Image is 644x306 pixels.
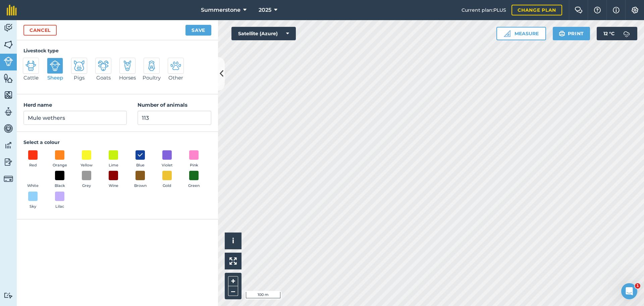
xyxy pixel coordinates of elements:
[4,90,13,100] img: svg+xml;base64,PHN2ZyB4bWxucz0iaHR0cDovL3d3dy53My5vcmcvMjAwMC9zdmciIHdpZHRoPSI1NiIgaGVpZ2h0PSI2MC...
[137,151,143,159] img: svg+xml;base64,PHN2ZyB4bWxucz0iaHR0cDovL3d3dy53My5vcmcvMjAwMC9zdmciIHdpZHRoPSIxOCIgaGVpZ2h0PSIyNC...
[163,183,171,189] span: Gold
[225,233,241,249] button: i
[190,162,198,168] span: Pink
[23,25,57,36] a: Cancel
[50,171,69,189] button: Black
[603,27,614,40] span: 12 ° C
[50,192,69,210] button: Lilac
[158,171,176,189] button: Gold
[74,74,85,82] span: Pigs
[620,27,633,40] img: svg+xml;base64,PD94bWwgdmVyc2lvbj0iMS4wIiBlbmNvZGluZz0idXRmLTgiPz4KPCEtLSBHZW5lcmF0b3I6IEFkb2JlIE...
[259,6,271,14] span: 2025
[168,74,183,82] span: Other
[138,102,187,108] strong: Number of animals
[23,171,42,189] button: White
[621,283,637,299] iframe: Intercom live chat
[109,162,118,168] span: Lime
[229,257,237,265] img: Four arrows, one pointing top left, one top right, one bottom right and the last bottom left
[104,171,123,189] button: Wine
[184,171,203,189] button: Green
[462,6,506,14] span: Current plan : PLUS
[30,204,36,210] span: Sky
[23,47,211,54] h4: Livestock type
[77,171,96,189] button: Grey
[50,150,69,168] button: Orange
[55,183,65,189] span: Black
[231,27,296,40] button: Satellite (Azure)
[512,5,562,15] a: Change plan
[4,140,13,150] img: svg+xml;base64,PD94bWwgdmVyc2lvbj0iMS4wIiBlbmNvZGluZz0idXRmLTgiPz4KPCEtLSBHZW5lcmF0b3I6IEFkb2JlIE...
[47,74,63,82] span: Sheep
[27,183,39,189] span: White
[170,60,181,71] img: svg+xml;base64,PD94bWwgdmVyc2lvbj0iMS4wIiBlbmNvZGluZz0idXRmLTgiPz4KPCEtLSBHZW5lcmF0b3I6IEFkb2JlIE...
[559,30,565,38] img: svg+xml;base64,PHN2ZyB4bWxucz0iaHR0cDovL3d3dy53My5vcmcvMjAwMC9zdmciIHdpZHRoPSIxOSIgaGVpZ2h0PSIyNC...
[143,74,161,82] span: Poultry
[131,150,150,168] button: Blue
[188,183,200,189] span: Green
[4,23,13,33] img: svg+xml;base64,PD94bWwgdmVyc2lvbj0iMS4wIiBlbmNvZGluZz0idXRmLTgiPz4KPCEtLSBHZW5lcmF0b3I6IEFkb2JlIE...
[134,183,147,189] span: Brown
[4,73,13,83] img: svg+xml;base64,PHN2ZyB4bWxucz0iaHR0cDovL3d3dy53My5vcmcvMjAwMC9zdmciIHdpZHRoPSI1NiIgaGVpZ2h0PSI2MC...
[496,27,546,40] button: Measure
[4,40,13,50] img: svg+xml;base64,PHN2ZyB4bWxucz0iaHR0cDovL3d3dy53My5vcmcvMjAwMC9zdmciIHdpZHRoPSI1NiIgaGVpZ2h0PSI2MC...
[228,276,238,286] button: +
[23,74,39,82] span: Cattle
[77,150,96,168] button: Yellow
[29,162,37,168] span: Red
[131,171,150,189] button: Brown
[82,183,91,189] span: Grey
[25,60,36,71] img: svg+xml;base64,PD94bWwgdmVyc2lvbj0iMS4wIiBlbmNvZGluZz0idXRmLTgiPz4KPCEtLSBHZW5lcmF0b3I6IEFkb2JlIE...
[23,102,52,108] strong: Herd name
[23,192,42,210] button: Sky
[122,60,133,71] img: svg+xml;base64,PD94bWwgdmVyc2lvbj0iMS4wIiBlbmNvZGluZz0idXRmLTgiPz4KPCEtLSBHZW5lcmF0b3I6IEFkb2JlIE...
[136,162,145,168] span: Blue
[23,139,60,145] strong: Select a colour
[228,286,238,296] button: –
[55,204,64,210] span: Lilac
[4,123,13,134] img: svg+xml;base64,PD94bWwgdmVyc2lvbj0iMS4wIiBlbmNvZGluZz0idXRmLTgiPz4KPCEtLSBHZW5lcmF0b3I6IEFkb2JlIE...
[74,60,85,71] img: svg+xml;base64,PD94bWwgdmVyc2lvbj0iMS4wIiBlbmNvZGluZz0idXRmLTgiPz4KPCEtLSBHZW5lcmF0b3I6IEFkb2JlIE...
[96,74,111,82] span: Goats
[7,5,17,15] img: fieldmargin Logo
[593,7,601,13] img: A question mark icon
[146,60,157,71] img: svg+xml;base64,PD94bWwgdmVyc2lvbj0iMS4wIiBlbmNvZGluZz0idXRmLTgiPz4KPCEtLSBHZW5lcmF0b3I6IEFkb2JlIE...
[4,174,13,184] img: svg+xml;base64,PD94bWwgdmVyc2lvbj0iMS4wIiBlbmNvZGluZz0idXRmLTgiPz4KPCEtLSBHZW5lcmF0b3I6IEFkb2JlIE...
[4,157,13,167] img: svg+xml;base64,PD94bWwgdmVyc2lvbj0iMS4wIiBlbmNvZGluZz0idXRmLTgiPz4KPCEtLSBHZW5lcmF0b3I6IEFkb2JlIE...
[232,237,234,245] span: i
[4,292,13,299] img: svg+xml;base64,PD94bWwgdmVyc2lvbj0iMS4wIiBlbmNvZGluZz0idXRmLTgiPz4KPCEtLSBHZW5lcmF0b3I6IEFkb2JlIE...
[53,162,67,168] span: Orange
[50,60,60,71] img: svg+xml;base64,PD94bWwgdmVyc2lvbj0iMS4wIiBlbmNvZGluZz0idXRmLTgiPz4KPCEtLSBHZW5lcmF0b3I6IEFkb2JlIE...
[597,27,637,40] button: 12 °C
[4,57,13,66] img: svg+xml;base64,PD94bWwgdmVyc2lvbj0iMS4wIiBlbmNvZGluZz0idXRmLTgiPz4KPCEtLSBHZW5lcmF0b3I6IEFkb2JlIE...
[613,6,620,14] img: svg+xml;base64,PHN2ZyB4bWxucz0iaHR0cDovL3d3dy53My5vcmcvMjAwMC9zdmciIHdpZHRoPSIxNyIgaGVpZ2h0PSIxNy...
[104,150,123,168] button: Lime
[575,7,583,13] img: Two speech bubbles overlapping with the left bubble in the forefront
[119,74,136,82] span: Horses
[162,162,173,168] span: Violet
[80,162,93,168] span: Yellow
[158,150,176,168] button: Violet
[109,183,118,189] span: Wine
[631,7,639,13] img: A cog icon
[23,150,42,168] button: Red
[504,30,511,37] img: Ruler icon
[553,27,590,40] button: Print
[185,25,211,36] button: Save
[98,60,109,71] img: svg+xml;base64,PD94bWwgdmVyc2lvbj0iMS4wIiBlbmNvZGluZz0idXRmLTgiPz4KPCEtLSBHZW5lcmF0b3I6IEFkb2JlIE...
[201,6,240,14] span: Summerstone
[184,150,203,168] button: Pink
[4,107,13,117] img: svg+xml;base64,PD94bWwgdmVyc2lvbj0iMS4wIiBlbmNvZGluZz0idXRmLTgiPz4KPCEtLSBHZW5lcmF0b3I6IEFkb2JlIE...
[635,283,640,289] span: 1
